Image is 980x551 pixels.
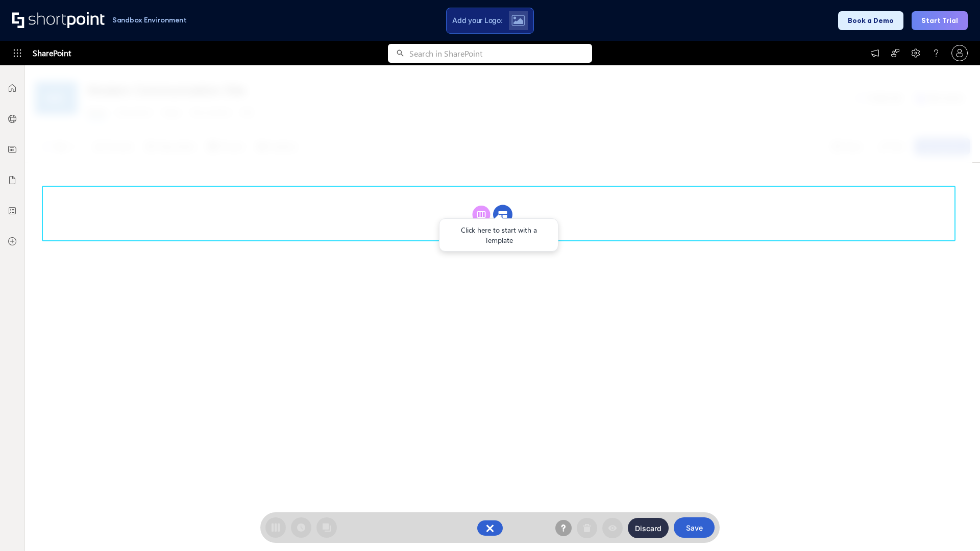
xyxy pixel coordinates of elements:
button: Start Trial [912,11,968,30]
img: Upload logo [511,15,525,26]
button: Book a Demo [838,11,903,30]
span: Add your Logo: [452,16,502,25]
input: Search in SharePoint [409,44,592,63]
span: SharePoint [33,41,71,65]
button: Save [674,517,715,538]
iframe: Chat Widget [796,433,980,551]
button: Discard [628,518,669,538]
h1: Sandbox Environment [112,17,187,23]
